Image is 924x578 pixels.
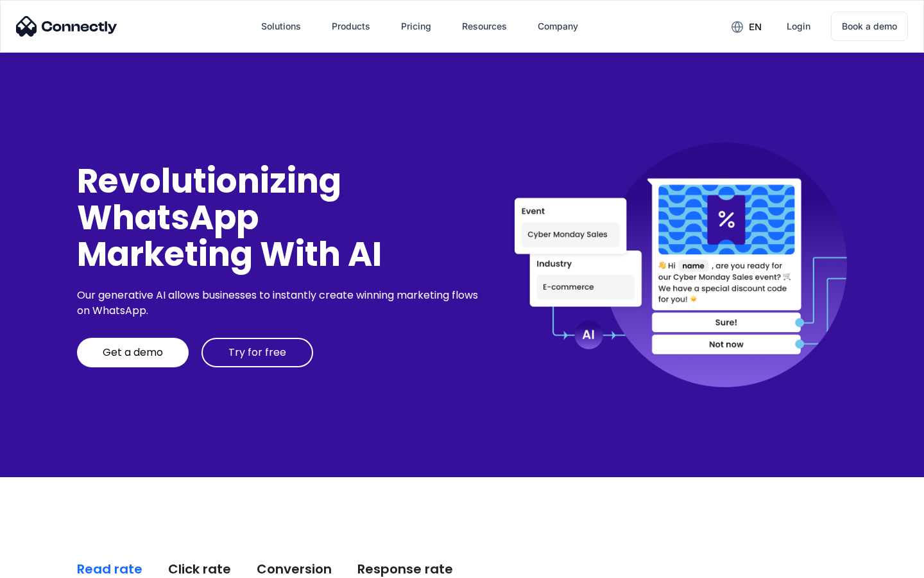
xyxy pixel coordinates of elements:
div: en [749,18,762,36]
div: Company [538,17,578,35]
a: Try for free [201,338,313,367]
div: Response rate [357,560,453,578]
div: Read rate [77,560,142,578]
a: Get a demo [77,338,189,367]
div: Login [787,17,810,35]
div: Our generative AI allows businesses to instantly create winning marketing flows on WhatsApp. [77,288,483,319]
a: Book a demo [831,12,908,41]
img: Connectly Logo [16,16,117,37]
div: Click rate [168,560,231,578]
div: Conversion [257,560,332,578]
div: Solutions [261,17,301,35]
div: Pricing [401,17,431,35]
div: Products [332,17,370,35]
div: Revolutionizing WhatsApp Marketing With AI [77,162,483,273]
div: Resources [462,17,507,35]
a: Login [776,11,821,42]
a: Pricing [391,11,441,42]
div: Get a demo [103,346,163,359]
div: Try for free [228,346,286,359]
